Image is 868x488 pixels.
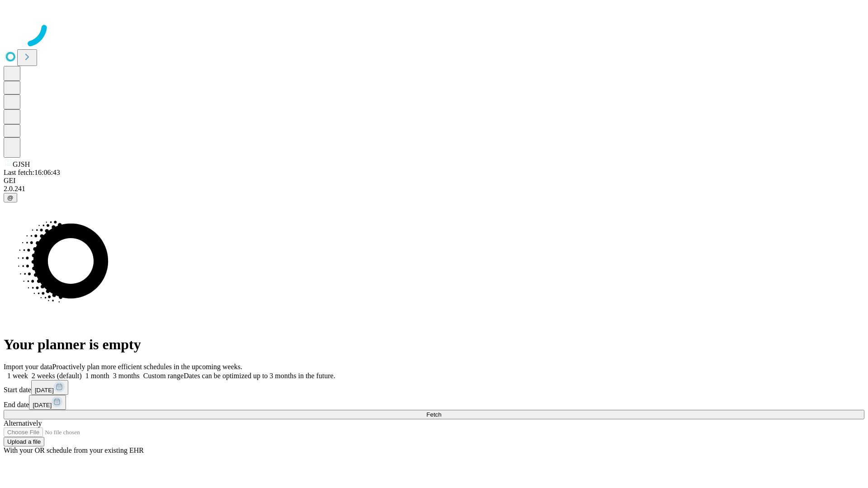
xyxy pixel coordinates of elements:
[31,380,68,395] button: [DATE]
[4,395,864,410] div: End date
[4,419,42,427] span: Alternatively
[85,372,109,380] span: 1 month
[4,169,60,176] span: Last fetch: 16:06:43
[4,193,17,202] button: @
[52,363,242,371] span: Proactively plan more efficient schedules in the upcoming weeks.
[29,395,66,410] button: [DATE]
[143,372,184,380] span: Custom range
[35,387,54,394] span: [DATE]
[4,380,864,395] div: Start date
[184,372,335,380] span: Dates can be optimized up to 3 months in the future.
[113,372,140,380] span: 3 months
[426,411,441,418] span: Fetch
[4,446,144,454] span: With your OR schedule from your existing EHR
[4,363,52,371] span: Import your data
[33,402,52,408] span: [DATE]
[4,177,864,185] div: GEI
[7,372,28,380] span: 1 week
[4,410,864,419] button: Fetch
[13,160,30,168] span: GJSH
[32,372,82,380] span: 2 weeks (default)
[4,437,44,446] button: Upload a file
[4,185,864,193] div: 2.0.241
[7,194,14,201] span: @
[4,336,864,353] h1: Your planner is empty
